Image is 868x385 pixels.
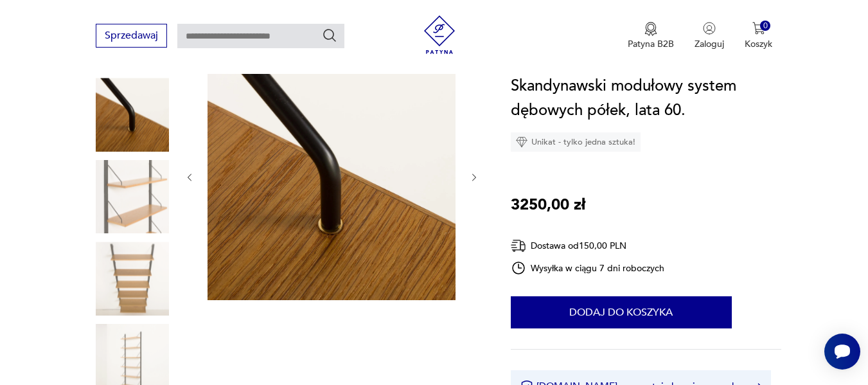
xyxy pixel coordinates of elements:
[511,260,665,276] div: Wysyłka w ciągu 7 dni roboczych
[96,24,167,48] button: Sprzedawaj
[511,296,732,328] button: Dodaj do koszyka
[96,160,169,233] img: Zdjęcie produktu Skandynawski modułowy system dębowych półek, lata 60.
[628,22,674,50] a: Ikona medaluPatyna B2B
[703,22,716,35] img: Ikonka użytkownika
[695,38,724,50] p: Zaloguj
[644,22,657,36] img: Ikona medalu
[420,15,459,54] img: Patyna - sklep z meblami i dekoracjami vintage
[628,22,674,50] button: Patyna B2B
[511,238,526,254] img: Ikona dostawy
[511,132,641,152] div: Unikat - tylko jedna sztuka!
[695,22,724,50] button: Zaloguj
[511,238,665,254] div: Dostawa od 150,00 PLN
[745,22,772,50] button: 0Koszyk
[208,52,456,300] img: Zdjęcie produktu Skandynawski modułowy system dębowych półek, lata 60.
[752,22,765,35] img: Ikona koszyka
[96,32,167,41] a: Sprzedawaj
[628,38,674,50] p: Patyna B2B
[96,242,169,315] img: Zdjęcie produktu Skandynawski modułowy system dębowych półek, lata 60.
[745,38,772,50] p: Koszyk
[824,334,860,370] iframe: Smartsupp widget button
[760,21,771,31] div: 0
[516,136,527,148] img: Ikona diamentu
[511,74,782,123] h1: Skandynawski modułowy system dębowych półek, lata 60.
[96,78,169,151] img: Zdjęcie produktu Skandynawski modułowy system dębowych półek, lata 60.
[322,28,337,43] button: Szukaj
[511,193,585,217] p: 3250,00 zł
